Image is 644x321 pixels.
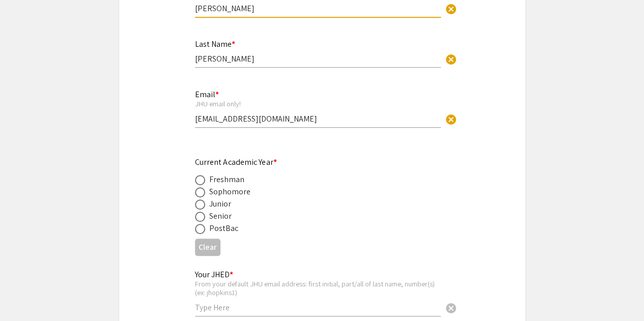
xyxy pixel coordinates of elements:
[209,222,239,235] div: PostBac
[441,297,461,317] button: Clear
[441,49,461,69] button: Clear
[195,239,220,255] button: Clear
[441,108,461,129] button: Clear
[195,3,441,14] input: Type Here
[209,186,251,198] div: Sophomore
[195,269,233,280] mat-label: Your JHED
[445,3,457,15] span: cancel
[209,198,232,210] div: Junior
[195,99,441,108] div: JHU email only!
[8,275,43,313] iframe: Chat
[209,210,232,222] div: Senior
[195,279,441,297] div: From your default JHU email address: first initial, part/all of last name, number(s) (ex: jhopkins1)
[195,302,441,313] input: Type Here
[445,113,457,126] span: cancel
[445,53,457,66] span: cancel
[195,113,441,124] input: Type Here
[195,89,219,100] mat-label: Email
[445,302,457,314] span: cancel
[209,173,245,186] div: Freshman
[195,157,277,167] mat-label: Current Academic Year
[195,39,235,49] mat-label: Last Name
[195,53,441,64] input: Type Here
